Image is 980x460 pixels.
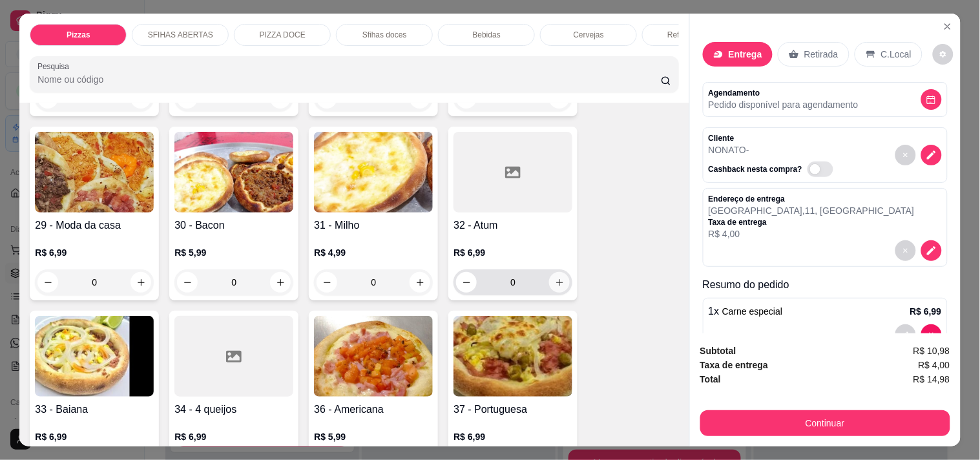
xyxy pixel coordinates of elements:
h4: 36 - Americana [314,402,433,417]
button: decrease-product-quantity [921,145,942,165]
p: Cliente [709,133,839,143]
button: decrease-product-quantity [933,44,954,65]
p: Sfihas doces [362,30,407,40]
p: [GEOGRAPHIC_DATA] , 11 , [GEOGRAPHIC_DATA] [709,204,915,217]
img: product-image [314,316,433,397]
p: R$ 6,99 [35,246,154,259]
input: Pesquisa [37,73,661,86]
img: product-image [35,132,154,213]
button: increase-product-quantity [549,272,570,293]
p: Bebidas [473,30,501,40]
span: Carne especial [722,306,782,317]
p: Resumo do pedido [703,277,948,293]
h4: 33 - Baiana [35,402,154,417]
p: Cervejas [574,30,604,40]
button: decrease-product-quantity [921,89,942,110]
label: Pesquisa [37,61,74,72]
button: decrease-product-quantity [895,240,916,261]
p: Retirada [804,48,839,61]
h4: 30 - Bacon [174,218,293,233]
button: increase-product-quantity [270,272,291,293]
p: NONATO - [709,143,839,156]
p: R$ 6,99 [35,430,154,443]
span: R$ 14,98 [913,372,950,386]
h4: 37 - Portuguesa [454,402,572,417]
strong: Total [700,374,721,384]
p: R$ 4,99 [314,246,433,259]
button: decrease-product-quantity [895,145,916,165]
p: R$ 6,99 [454,430,572,443]
button: decrease-product-quantity [921,240,942,261]
button: increase-product-quantity [130,272,151,293]
button: decrease-product-quantity [177,272,198,293]
p: Refrigerantes [667,30,714,40]
p: Cashback nesta compra? [709,164,802,174]
p: 1 x [709,304,783,319]
p: R$ 5,99 [174,246,293,259]
p: R$ 6,99 [910,305,942,318]
p: Pedido disponível para agendamento [709,98,859,111]
strong: Taxa de entrega [700,360,769,370]
h4: 29 - Moda da casa [35,218,154,233]
label: Automatic updates [808,162,839,177]
button: Close [937,16,958,37]
p: R$ 5,99 [314,430,433,443]
img: product-image [174,132,293,213]
p: Taxa de entrega [709,217,915,227]
p: PIZZA DOCE [260,30,306,40]
p: R$ 4,00 [709,227,915,240]
p: Pizzas [67,30,90,40]
button: decrease-product-quantity [317,272,337,293]
p: R$ 6,99 [454,246,572,259]
strong: Subtotal [700,346,736,356]
p: Entrega [729,48,762,61]
img: product-image [35,316,154,397]
p: Agendamento [709,88,859,98]
img: product-image [314,132,433,213]
h4: 31 - Milho [314,218,433,233]
h4: 34 - 4 queijos [174,402,293,417]
button: decrease-product-quantity [37,272,58,293]
button: decrease-product-quantity [456,272,477,293]
p: R$ 6,99 [174,430,293,443]
p: SFIHAS ABERTAS [148,30,213,40]
button: decrease-product-quantity [921,324,942,345]
button: decrease-product-quantity [895,324,916,345]
p: C.Local [881,48,912,61]
span: R$ 10,98 [913,344,950,358]
p: Endereço de entrega [709,194,915,204]
span: R$ 4,00 [919,358,950,372]
button: increase-product-quantity [410,272,430,293]
h4: 32 - Atum [454,218,572,233]
button: Continuar [700,410,950,436]
img: product-image [454,316,572,397]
